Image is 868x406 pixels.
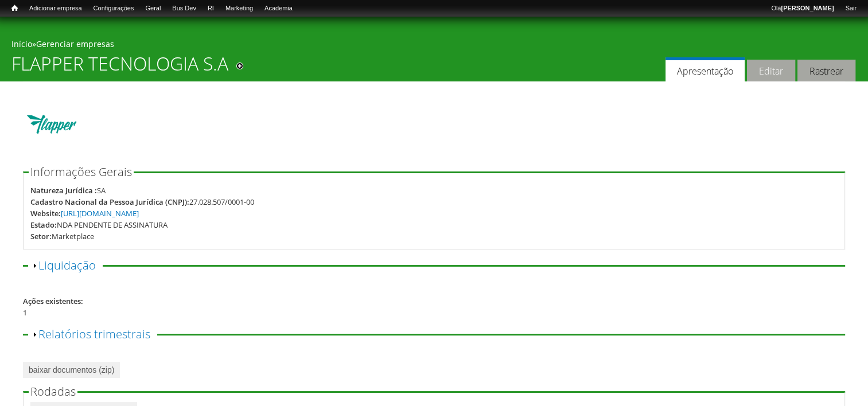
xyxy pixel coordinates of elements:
a: Geral [139,3,166,14]
a: Academia [259,3,298,14]
div: 27.028.507/0001-00 [189,196,254,208]
a: [URL][DOMAIN_NAME] [61,208,139,218]
div: Ações existentes: [23,295,845,307]
a: Editar [747,60,795,82]
a: Rastrear [797,60,855,82]
strong: [PERSON_NAME] [781,5,834,11]
a: Gerenciar empresas [36,38,114,49]
span: Rodadas [30,384,76,399]
span: Início [11,4,18,12]
a: Olá[PERSON_NAME] [765,3,839,14]
a: Início [11,38,32,49]
a: Liquidação [38,257,96,273]
a: Sair [839,3,862,14]
a: Apresentação [665,57,745,82]
a: baixar documentos (zip) [23,362,120,378]
a: Bus Dev [166,3,202,14]
a: Configurações [88,3,140,14]
div: Estado: [30,219,57,231]
div: NDA PENDENTE DE ASSINATURA [57,219,168,231]
div: Setor: [30,231,52,242]
h1: FLAPPER TECNOLOGIA S.A [11,53,228,81]
div: SA [97,185,106,196]
a: Início [6,3,24,14]
div: Cadastro Nacional da Pessoa Jurídica (CNPJ): [30,196,189,208]
div: Natureza Jurídica : [30,185,97,196]
span: Informações Gerais [30,164,132,179]
div: Marketplace [52,231,94,242]
a: Adicionar empresa [24,3,88,14]
a: Relatórios trimestrais [38,326,150,342]
a: Marketing [220,3,259,14]
a: RI [202,3,220,14]
div: » [11,38,857,53]
div: Website: [30,208,61,219]
div: 1 [23,307,845,318]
